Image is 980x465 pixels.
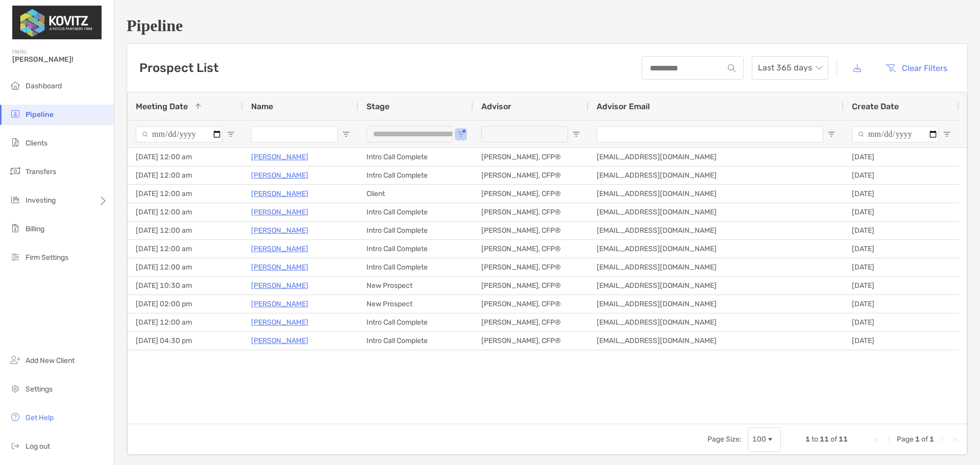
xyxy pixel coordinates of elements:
[897,435,914,444] span: Page
[589,295,844,313] div: [EMAIL_ADDRESS][DOMAIN_NAME]
[358,222,473,239] div: Intro Call Complete
[758,57,822,79] span: Last 365 days
[589,203,844,221] div: [EMAIL_ADDRESS][DOMAIN_NAME]
[26,82,62,90] span: Dashboard
[9,222,21,234] img: billing icon
[136,102,188,111] span: Meeting Date
[589,222,844,239] div: [EMAIL_ADDRESS][DOMAIN_NAME]
[251,169,308,182] a: [PERSON_NAME]
[812,435,818,444] span: to
[9,136,21,149] img: clients icon
[844,295,959,313] div: [DATE]
[473,166,589,184] div: [PERSON_NAME], CFP®
[877,57,955,79] button: Clear Filters
[844,185,959,203] div: [DATE]
[589,185,844,203] div: [EMAIL_ADDRESS][DOMAIN_NAME]
[844,222,959,239] div: [DATE]
[26,385,53,394] span: Settings
[251,316,308,329] a: [PERSON_NAME]
[885,435,893,444] div: Previous Page
[358,185,473,203] div: Client
[26,442,50,451] span: Log out
[128,203,243,221] div: [DATE] 12:00 am
[26,167,56,176] span: Transfers
[707,435,742,444] div: Page Size:
[827,130,836,138] button: Open Filter Menu
[9,382,21,395] img: settings icon
[589,332,844,350] div: [EMAIL_ADDRESS][DOMAIN_NAME]
[938,435,946,444] div: Next Page
[589,313,844,331] div: [EMAIL_ADDRESS][DOMAIN_NAME]
[26,225,44,233] span: Billing
[597,102,650,111] span: Advisor Email
[251,279,308,292] a: [PERSON_NAME]
[9,439,21,452] img: logout icon
[128,240,243,258] div: [DATE] 12:00 am
[473,203,589,221] div: [PERSON_NAME], CFP®
[251,102,273,111] span: Name
[950,435,959,444] div: Last Page
[12,55,108,64] span: [PERSON_NAME]!
[844,240,959,258] div: [DATE]
[128,258,243,276] div: [DATE] 12:00 am
[358,332,473,350] div: Intro Call Complete
[358,258,473,276] div: Intro Call Complete
[589,166,844,184] div: [EMAIL_ADDRESS][DOMAIN_NAME]
[358,295,473,313] div: New Prospect
[852,102,899,111] span: Create Date
[752,435,766,444] div: 100
[748,427,781,452] div: Page Size
[473,313,589,331] div: [PERSON_NAME], CFP®
[844,148,959,166] div: [DATE]
[251,224,308,237] p: [PERSON_NAME]
[473,222,589,239] div: [PERSON_NAME], CFP®
[929,435,934,444] span: 1
[251,151,308,163] a: [PERSON_NAME]
[820,435,829,444] span: 11
[128,148,243,166] div: [DATE] 12:00 am
[128,277,243,295] div: [DATE] 10:30 am
[128,222,243,239] div: [DATE] 12:00 am
[251,242,308,255] a: [PERSON_NAME]
[473,240,589,258] div: [PERSON_NAME], CFP®
[589,240,844,258] div: [EMAIL_ADDRESS][DOMAIN_NAME]
[127,16,968,35] h1: Pipeline
[852,126,939,142] input: Create Date Filter Input
[481,102,511,111] span: Advisor
[457,130,465,138] button: Open Filter Menu
[844,203,959,221] div: [DATE]
[251,187,308,200] a: [PERSON_NAME]
[9,251,21,263] img: firm-settings icon
[9,165,21,177] img: transfers icon
[9,354,21,366] img: add_new_client icon
[473,277,589,295] div: [PERSON_NAME], CFP®
[251,261,308,274] p: [PERSON_NAME]
[844,277,959,295] div: [DATE]
[872,435,880,444] div: First Page
[9,108,21,120] img: pipeline icon
[128,332,243,350] div: [DATE] 04:30 pm
[844,166,959,184] div: [DATE]
[26,413,54,422] span: Get Help
[26,356,75,365] span: Add New Client
[589,148,844,166] div: [EMAIL_ADDRESS][DOMAIN_NAME]
[943,130,951,138] button: Open Filter Menu
[844,313,959,331] div: [DATE]
[136,126,223,142] input: Meeting Date Filter Input
[366,102,389,111] span: Stage
[473,185,589,203] div: [PERSON_NAME], CFP®
[830,435,837,444] span: of
[26,139,47,148] span: Clients
[251,206,308,218] p: [PERSON_NAME]
[358,313,473,331] div: Intro Call Complete
[473,148,589,166] div: [PERSON_NAME], CFP®
[251,334,308,347] a: [PERSON_NAME]
[358,203,473,221] div: Intro Call Complete
[128,313,243,331] div: [DATE] 12:00 am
